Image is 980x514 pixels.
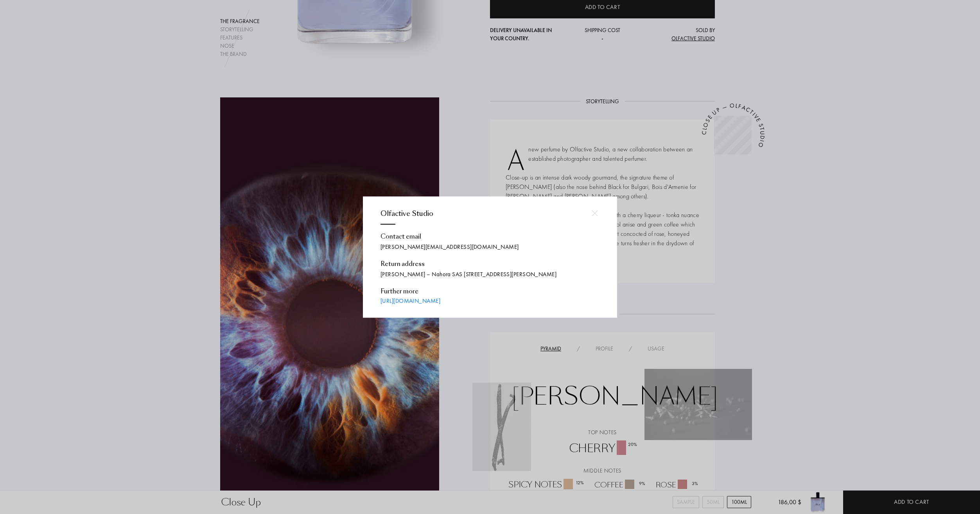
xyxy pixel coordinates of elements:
div: Contact email [381,232,599,241]
img: cross.svg [592,210,598,216]
div: Further more [381,286,599,296]
div: [PERSON_NAME] – Nahora SAS [STREET_ADDRESS][PERSON_NAME] [381,270,599,279]
div: [PERSON_NAME][EMAIL_ADDRESS][DOMAIN_NAME] [381,242,599,252]
a: [URL][DOMAIN_NAME] [381,297,440,305]
div: Olfactive Studio [381,209,599,219]
div: Return address [381,259,599,269]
